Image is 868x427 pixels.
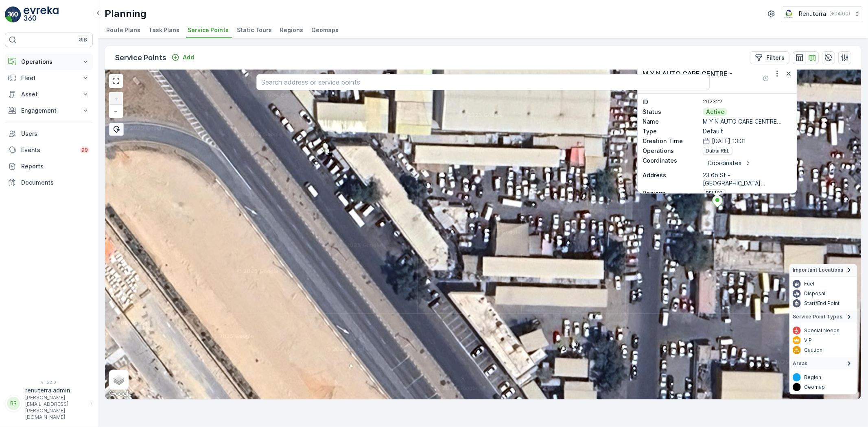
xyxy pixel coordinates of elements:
a: Users [5,126,93,142]
p: 99 [81,147,88,153]
button: Add [168,52,197,62]
div: 202322 [703,98,792,106]
button: Engagement [5,102,93,119]
p: Region [804,374,821,381]
button: Filters [750,51,789,64]
p: VIP [804,337,812,344]
img: Screenshot_2024-07-26_at_13.33.01.png [783,9,796,18]
p: Planning [105,7,146,20]
span: Static Tours [237,26,272,34]
p: [PERSON_NAME][EMAIL_ADDRESS][PERSON_NAME][DOMAIN_NAME] [25,394,86,420]
p: renuterra.admin [25,386,86,394]
span: Task Plans [149,26,179,34]
p: Engagement [21,107,77,115]
p: 23 6b St - [GEOGRAPHIC_DATA]... [703,171,792,187]
span: Important Locations [793,267,843,273]
span: REL102 [706,190,723,196]
p: Add [183,53,194,61]
span: Areas [793,360,807,367]
p: Renuterra [799,10,826,18]
span: Service Points [188,26,229,34]
span: Dubai REL [706,148,730,154]
p: ( +04:00 ) [829,11,850,17]
p: ID [643,98,701,106]
p: Default [703,127,792,135]
p: M Y N AUTO CARE CENTRE... [703,118,792,126]
p: Creation Time [643,137,701,145]
span: v 1.52.0 [5,380,93,385]
button: Fleet [5,70,93,86]
p: ⌘B [79,37,87,43]
p: Coordinates [643,157,701,165]
p: Geomap [804,384,825,390]
p: Address [643,171,701,179]
a: View Fullscreen [110,75,122,87]
p: Reports [21,162,90,170]
button: RRrenuterra.admin[PERSON_NAME][EMAIL_ADDRESS][PERSON_NAME][DOMAIN_NAME] [5,386,93,420]
a: Events99 [5,142,93,158]
p: Caution [804,347,822,353]
p: Operations [21,58,77,66]
input: Search address or service points [256,74,710,90]
button: Coordinates [703,157,756,170]
p: Fuel [804,281,814,287]
p: Active [705,108,725,116]
span: Route Plans [106,26,140,34]
p: Filters [766,54,785,62]
span: + [114,95,118,102]
a: Layers [110,371,128,389]
span: Geomaps [311,26,339,34]
p: Coordinates [708,159,741,167]
p: Service Points [115,52,166,63]
p: Start/End Point [804,300,840,307]
a: Documents [5,174,93,191]
p: Operations [643,147,701,155]
p: Status [643,108,701,116]
a: Reports [5,158,93,174]
p: Name [643,118,701,126]
p: M Y N AUTO CARE CENTRE - [GEOGRAPHIC_DATA] [643,69,761,88]
p: Events [21,146,75,154]
a: Open this area in Google Maps (opens a new window) [107,389,134,399]
button: Operations [5,54,93,70]
img: Google [107,389,134,399]
p: Asset [21,90,77,98]
summary: Service Point Types [789,311,857,323]
a: Zoom In [110,93,122,105]
img: logo_light-DOdMpM7g.png [24,7,59,23]
div: Bulk Select [109,123,124,136]
img: logo [5,7,21,23]
p: Type [643,127,701,135]
p: Users [21,130,90,138]
summary: Important Locations [789,264,857,277]
summary: Areas [789,357,857,370]
button: Renuterra(+04:00) [783,7,861,21]
p: Fleet [21,74,77,82]
a: Zoom Out [110,105,122,117]
span: Regions [280,26,303,34]
span: Service Point Types [793,314,842,320]
button: Asset [5,86,93,102]
span: − [114,107,118,114]
div: RR [7,397,20,410]
p: Documents [21,179,90,187]
p: Disposal [804,290,825,297]
p: [DATE] 13:31 [712,137,746,145]
p: Regions [643,189,701,197]
p: Special Needs [804,327,840,334]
